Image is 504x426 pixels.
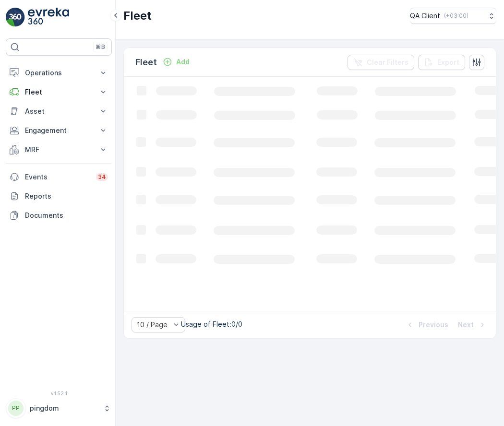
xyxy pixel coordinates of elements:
[6,187,112,206] a: Reports
[25,145,93,154] p: MRF
[6,121,112,140] button: Engagement
[25,68,93,78] p: Operations
[419,320,448,330] p: Previous
[96,43,105,51] p: ⌘B
[437,58,459,67] p: Export
[98,173,106,181] p: 34
[410,8,496,24] button: QA Client(+03:00)
[444,12,468,20] p: ( +03:00 )
[25,211,108,220] p: Documents
[404,319,449,331] button: Previous
[25,106,93,116] p: Asset
[6,83,112,102] button: Fleet
[6,8,25,27] img: logo
[25,87,93,97] p: Fleet
[6,390,112,396] span: v 1.52.1
[123,8,152,24] p: Fleet
[6,167,112,187] a: Events34
[25,191,108,201] p: Reports
[457,319,488,331] button: Next
[6,102,112,121] button: Asset
[135,56,157,69] p: Fleet
[410,11,440,21] p: QA Client
[6,63,112,83] button: Operations
[181,319,242,329] p: Usage of Fleet : 0/0
[6,140,112,159] button: MRF
[30,403,98,413] p: pingdom
[348,55,414,70] button: Clear Filters
[25,172,90,182] p: Events
[418,55,465,70] button: Export
[458,320,474,330] p: Next
[176,57,190,67] p: Add
[28,8,69,27] img: logo_light-DOdMpM7g.png
[8,401,24,416] div: PP
[6,206,112,225] a: Documents
[367,58,408,67] p: Clear Filters
[25,126,93,135] p: Engagement
[6,398,112,418] button: PPpingdom
[159,56,193,68] button: Add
